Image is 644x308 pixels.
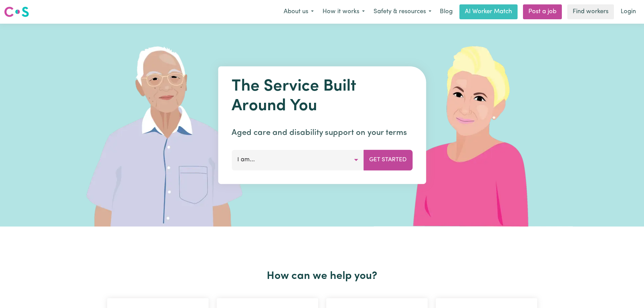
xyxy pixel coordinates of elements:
button: I am... [232,150,364,170]
a: Blog [436,4,457,19]
a: Login [617,4,640,19]
a: Find workers [567,4,614,19]
a: Careseekers logo [4,4,29,20]
a: AI Worker Match [459,4,518,19]
a: Post a job [523,4,562,19]
button: Safety & resources [369,5,436,19]
h1: The Service Built Around You [232,77,412,116]
img: Careseekers logo [4,6,29,18]
button: About us [279,5,318,19]
p: Aged care and disability support on your terms [232,127,412,139]
button: Get Started [363,150,412,170]
button: How it works [318,5,369,19]
h2: How can we help you? [103,270,541,283]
